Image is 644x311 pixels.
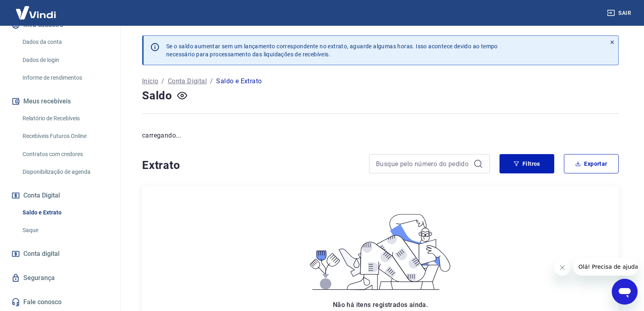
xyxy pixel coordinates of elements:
[142,76,158,86] a: Início
[161,76,164,86] p: /
[554,260,570,276] iframe: Fechar mensagem
[19,146,111,163] a: Contratos com credores
[500,154,554,173] button: Filtros
[10,293,111,311] a: Fale conosco
[19,204,111,221] a: Saldo e Extrato
[10,269,111,287] a: Segurança
[10,0,62,25] img: Vindi
[142,157,359,173] h4: Extrato
[142,131,619,140] p: carregando...
[564,154,619,173] button: Exportar
[19,70,111,86] a: Informe de rendimentos
[166,42,498,58] p: Se o saldo aumentar sem um lançamento correspondente no extrato, aguarde algumas horas. Isso acon...
[5,6,68,12] span: Olá! Precisa de ajuda?
[142,88,172,104] h4: Saldo
[10,245,111,263] a: Conta digital
[168,76,207,86] a: Conta Digital
[10,187,111,204] button: Conta Digital
[333,301,428,309] span: Não há itens registrados ainda.
[19,52,111,68] a: Dados de login
[19,34,111,50] a: Dados da conta
[210,76,213,86] p: /
[19,222,111,239] a: Saque
[216,76,262,86] p: Saldo e Extrato
[23,248,60,260] span: Conta digital
[19,110,111,127] a: Relatório de Recebíveis
[376,158,470,170] input: Busque pelo número do pedido
[19,164,111,180] a: Disponibilização de agenda
[10,93,111,110] button: Meus recebíveis
[605,6,634,21] button: Sair
[19,128,111,144] a: Recebíveis Futuros Online
[612,279,638,305] iframe: Botão para abrir a janela de mensagens
[574,258,638,276] iframe: Mensagem da empresa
